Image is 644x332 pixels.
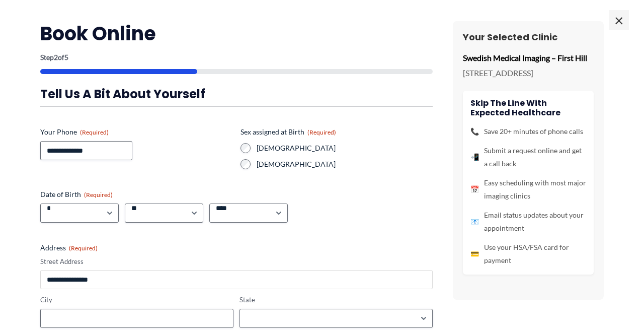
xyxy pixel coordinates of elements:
[64,53,68,61] span: 5
[470,144,586,170] li: Submit a request online and get a call back
[54,53,58,61] span: 2
[40,243,98,253] legend: Address
[40,127,232,137] label: Your Phone
[80,128,109,136] span: (Required)
[239,295,433,305] label: State
[257,159,433,169] label: [DEMOGRAPHIC_DATA]
[470,125,479,138] span: 📞
[40,257,433,267] label: Street Address
[609,10,629,30] span: ×
[257,143,433,153] label: [DEMOGRAPHIC_DATA]
[470,241,586,267] li: Use your HSA/FSA card for payment
[84,191,113,198] span: (Required)
[470,176,586,203] li: Easy scheduling with most major imaging clinics
[470,247,479,260] span: 💳
[40,54,433,61] p: Step of
[470,151,479,164] span: 📲
[463,65,594,81] p: [STREET_ADDRESS]
[240,127,336,137] legend: Sex assigned at Birth
[40,21,433,46] h2: Book Online
[40,295,233,305] label: City
[470,215,479,228] span: 📧
[307,128,336,136] span: (Required)
[470,98,586,117] h4: Skip the line with Expected Healthcare
[463,50,594,65] p: Swedish Medical Imaging – First Hill
[463,31,594,43] h3: Your Selected Clinic
[470,125,586,138] li: Save 20+ minutes of phone calls
[470,183,479,196] span: 📅
[40,86,433,102] h3: Tell us a bit about yourself
[470,209,586,235] li: Email status updates about your appointment
[69,244,98,252] span: (Required)
[40,189,113,200] legend: Date of Birth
